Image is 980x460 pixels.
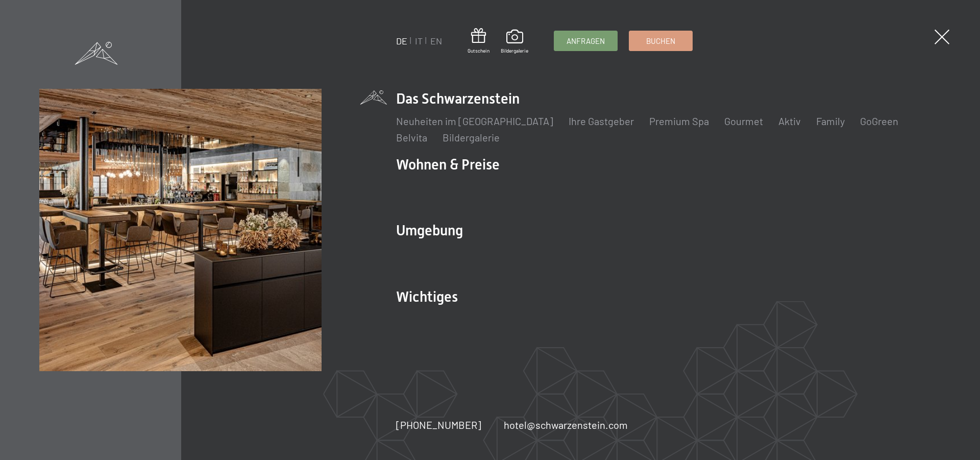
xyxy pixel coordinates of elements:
a: Premium Spa [649,115,709,127]
a: Bildergalerie [443,131,500,143]
a: hotel@schwarzenstein.com [504,418,628,432]
span: Bildergalerie [501,47,528,54]
a: EN [430,35,442,46]
a: Buchen [629,31,692,51]
a: GoGreen [860,115,898,127]
a: Belvita [396,131,427,143]
span: [PHONE_NUMBER] [396,419,481,431]
a: Bildergalerie [501,30,528,54]
a: Anfragen [554,31,617,51]
img: Wellnesshotel Südtirol SCHWARZENSTEIN - Wellnessurlaub in den Alpen, Wandern und Wellness [39,89,322,371]
span: Anfragen [567,36,605,46]
a: Neuheiten im [GEOGRAPHIC_DATA] [396,115,553,127]
span: Buchen [646,36,675,46]
a: Gutschein [468,28,489,54]
a: Ihre Gastgeber [569,115,634,127]
a: DE [396,35,407,46]
a: Gourmet [724,115,763,127]
a: Family [816,115,845,127]
a: IT [415,35,423,46]
a: [PHONE_NUMBER] [396,418,481,432]
span: Gutschein [468,47,489,54]
a: Aktiv [778,115,801,127]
